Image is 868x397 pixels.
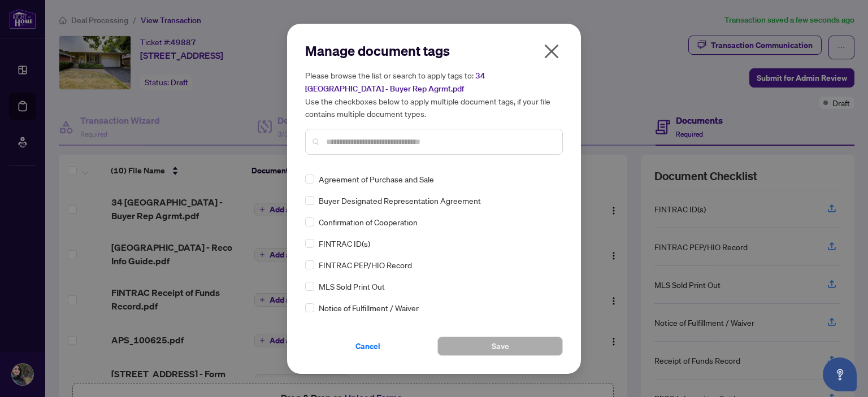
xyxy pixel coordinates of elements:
span: Cancel [355,337,380,355]
h2: Manage document tags [305,42,563,60]
h5: Please browse the list or search to apply tags to: Use the checkboxes below to apply multiple doc... [305,69,563,120]
button: Open asap [823,357,857,391]
span: Confirmation of Cooperation [319,216,418,228]
span: MLS Sold Print Out [319,280,385,293]
button: Save [437,337,563,356]
button: Cancel [305,337,431,356]
span: Notice of Fulfillment / Waiver [319,302,419,314]
span: FINTRAC ID(s) [319,237,370,250]
span: 34 [GEOGRAPHIC_DATA] - Buyer Rep Agrmt.pdf [305,71,485,94]
span: FINTRAC PEP/HIO Record [319,259,412,271]
span: Agreement of Purchase and Sale [319,173,434,185]
span: Buyer Designated Representation Agreement [319,194,481,207]
span: close [542,42,561,60]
